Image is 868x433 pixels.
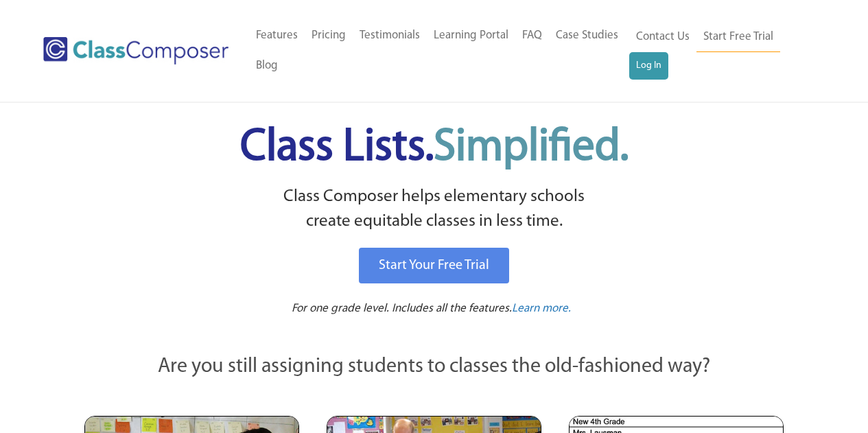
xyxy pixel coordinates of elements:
a: Start Your Free Trial [359,248,509,283]
a: Features [249,21,305,51]
span: Start Your Free Trial [379,259,489,272]
a: FAQ [515,21,549,51]
a: Blog [249,51,285,81]
a: Contact Us [629,22,696,52]
a: Learn more. [512,301,571,318]
span: Learn more. [512,303,571,314]
a: Case Studies [549,21,625,51]
a: Pricing [305,21,353,51]
span: For one grade level. Includes all the features. [292,303,512,314]
p: Are you still assigning students to classes the old-fashioned way? [84,352,784,382]
a: Testimonials [353,21,427,51]
span: Simplified. [434,126,629,170]
p: Class Composer helps elementary schools create equitable classes in less time. [82,185,786,235]
nav: Header Menu [249,21,629,81]
a: Start Free Trial [696,22,780,53]
img: Class Composer [43,37,228,65]
span: Class Lists. [240,126,629,170]
a: Learning Portal [427,21,515,51]
a: Log In [629,52,668,80]
nav: Header Menu [629,22,814,80]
